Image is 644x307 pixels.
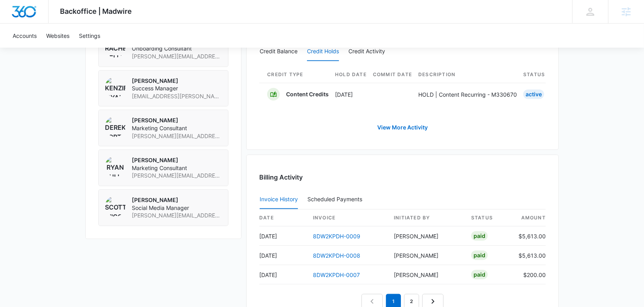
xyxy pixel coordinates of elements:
th: invoice [307,210,388,227]
div: Active [523,90,544,99]
td: [DATE] [259,227,307,246]
img: Derek Fortier [105,116,125,137]
th: date [259,210,307,227]
td: [PERSON_NAME] [388,227,465,246]
span: Backoffice | Madwire [60,7,132,15]
a: 8DW2KPDH-0007 [313,271,360,278]
th: status [465,210,512,227]
p: [PERSON_NAME] [132,116,222,124]
p: HOLD | Content Recurring - M330670 [418,90,517,99]
a: 8DW2KPDH-0008 [313,252,360,259]
h3: Billing Activity [259,172,546,182]
img: Scottlyn Wiggins [105,196,125,217]
td: [PERSON_NAME] [388,265,465,285]
td: $200.00 [512,265,546,285]
span: [PERSON_NAME][EMAIL_ADDRESS][PERSON_NAME][DOMAIN_NAME] [132,132,222,140]
p: [PERSON_NAME] [132,77,222,85]
span: [EMAIL_ADDRESS][PERSON_NAME][DOMAIN_NAME] [132,92,222,100]
a: Settings [74,24,105,48]
span: Status [523,71,545,78]
th: amount [512,210,546,227]
img: Kenzie Ryan [105,77,125,97]
a: Accounts [8,24,41,48]
span: Description [418,71,517,78]
button: Invoice History [260,190,298,209]
span: [PERSON_NAME][EMAIL_ADDRESS][PERSON_NAME][DOMAIN_NAME] [132,52,222,60]
span: [PERSON_NAME][EMAIL_ADDRESS][PERSON_NAME][DOMAIN_NAME] [132,172,222,180]
td: [DATE] [259,265,307,285]
button: Credit Holds [307,42,339,61]
span: Social Media Manager [132,204,222,212]
span: Credit Type [267,71,329,78]
a: 8DW2KPDH-0009 [313,233,360,240]
p: [PERSON_NAME] [132,196,222,204]
td: [DATE] [259,246,307,265]
p: Content Credits [286,90,329,98]
img: Ryan Bullinger [105,156,125,177]
span: Commit Date [373,71,412,78]
span: Marketing Consultant [132,124,222,132]
button: Credit Activity [348,42,385,61]
span: Marketing Consultant [132,164,222,172]
td: [PERSON_NAME] [388,246,465,265]
p: [PERSON_NAME] [132,156,222,164]
td: $5,613.00 [512,227,546,246]
span: Hold Date [335,71,367,78]
span: Success Manager [132,84,222,92]
a: Websites [41,24,74,48]
th: Initiated By [388,210,465,227]
div: Paid [471,270,488,279]
div: Paid [471,251,488,260]
span: [PERSON_NAME][EMAIL_ADDRESS][DOMAIN_NAME] [132,212,222,219]
p: [DATE] [335,90,367,99]
button: Credit Balance [260,42,298,61]
span: Onboarding Consultant [132,45,222,52]
td: $5,613.00 [512,246,546,265]
div: Scheduled Payments [307,197,365,202]
a: View More Activity [369,118,436,137]
div: Paid [471,231,488,241]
